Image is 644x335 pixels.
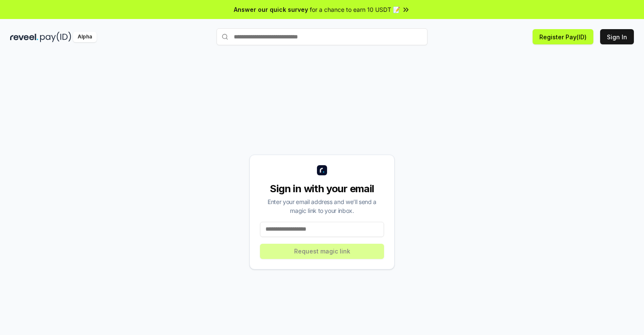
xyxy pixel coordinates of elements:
button: Sign In [600,29,634,44]
img: reveel_dark [10,32,38,42]
img: pay_id [40,32,71,42]
div: Enter your email address and we’ll send a magic link to your inbox. [260,197,384,215]
button: Register Pay(ID) [533,29,593,44]
span: for a chance to earn 10 USDT 📝 [310,5,400,14]
div: Sign in with your email [260,182,384,196]
img: logo_small [317,165,327,175]
div: Alpha [73,32,97,42]
span: Answer our quick survey [234,5,308,14]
